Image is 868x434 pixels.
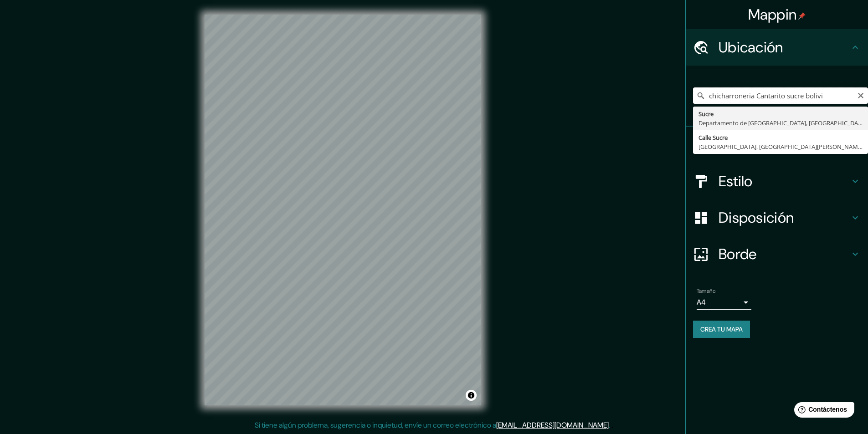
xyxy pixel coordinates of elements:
button: Crea tu mapa [693,321,750,338]
font: Estilo [719,172,753,191]
iframe: Lanzador de widgets de ayuda [787,398,858,424]
div: Estilo [686,163,868,199]
font: Borde [719,245,757,264]
font: Calle Sucre [699,133,728,142]
font: Mappin [748,5,797,24]
div: Ubicación [686,29,868,66]
font: Ubicación [719,38,783,57]
canvas: Mapa [205,15,481,405]
a: [EMAIL_ADDRESS][DOMAIN_NAME] [496,420,609,430]
img: pin-icon.png [798,12,806,20]
div: A4 [697,295,751,310]
button: Activar o desactivar atribución [466,390,477,401]
font: Disposición [719,208,794,227]
div: Borde [686,236,868,272]
div: Patas [686,127,868,163]
font: Departamento de [GEOGRAPHIC_DATA], [GEOGRAPHIC_DATA] [699,119,867,127]
font: Crea tu mapa [700,325,743,333]
button: Claro [857,91,864,99]
font: Tamaño [697,287,715,295]
div: Disposición [686,199,868,236]
font: . [609,420,610,430]
font: Si tiene algún problema, sugerencia o inquietud, envíe un correo electrónico a [255,420,496,430]
font: A4 [697,297,706,307]
font: . [611,420,613,430]
font: Sucre [699,110,714,118]
input: Elige tu ciudad o zona [693,87,868,104]
font: . [610,420,611,430]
